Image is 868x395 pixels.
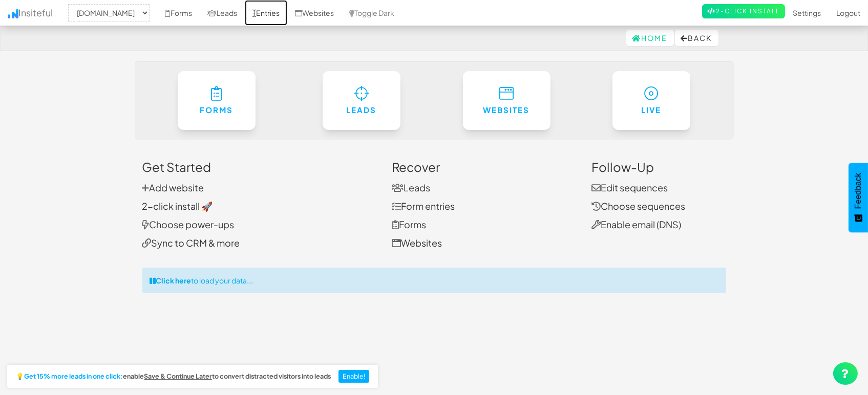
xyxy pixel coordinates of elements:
a: Choose sequences [591,200,685,212]
a: Leads [392,182,430,193]
a: Forms [392,218,426,230]
h3: Recover [392,160,576,173]
a: Choose power-ups [142,218,235,230]
h3: Get Started [142,160,377,173]
h6: Live [633,106,670,115]
img: icon.png [8,9,18,18]
strong: Click here [156,276,192,285]
a: 2-Click Install [702,4,785,18]
button: Back [675,30,718,46]
a: Save & Continue Later [144,373,212,380]
a: Sync to CRM & more [142,237,240,249]
a: Live [612,71,690,130]
a: Form entries [392,200,455,212]
h6: Leads [343,106,380,115]
div: to load your data... [142,268,726,293]
a: Enable email (DNS) [591,218,681,230]
a: 2-click install 🚀 [142,200,213,212]
button: Feedback - Show survey [849,163,868,232]
button: Enable! [338,370,370,383]
a: Add website [142,182,204,193]
a: Websites [392,237,442,249]
a: Websites [463,71,551,130]
strong: Get 15% more leads in one click: [24,373,123,380]
h2: 💡 enable to convert distracted visitors into leads [16,373,331,380]
a: Home [626,30,674,46]
span: Feedback [854,173,863,209]
h6: Websites [483,106,530,115]
a: Leads [323,71,400,130]
u: Save & Continue Later [144,372,212,380]
h6: Forms [198,106,235,115]
a: Edit sequences [591,182,668,193]
a: Forms [178,71,256,130]
h3: Follow-Up [591,160,726,173]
